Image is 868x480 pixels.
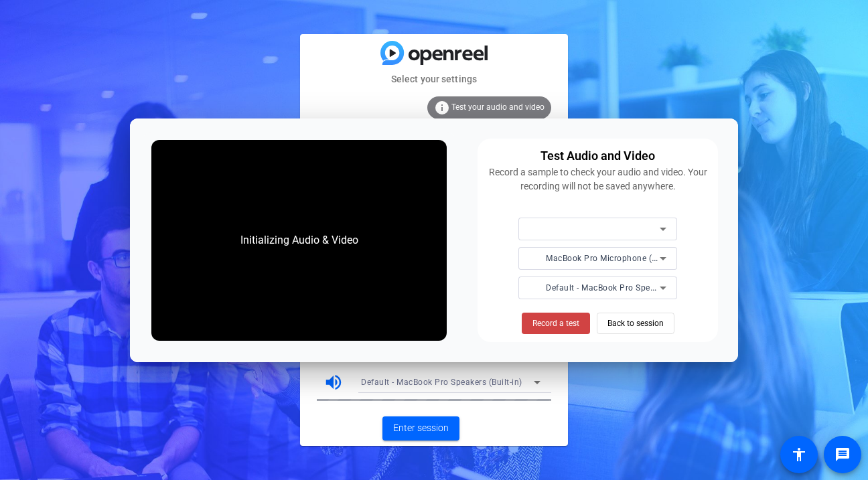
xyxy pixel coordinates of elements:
[835,447,851,463] mat-icon: message
[532,317,579,329] span: Record a test
[227,219,372,262] div: Initializing Audio & Video
[546,282,707,293] span: Default - MacBook Pro Speakers (Built-in)
[607,311,664,336] span: Back to session
[486,165,709,193] div: Record a sample to check your audio and video. Your recording will not be saved anywhere.
[451,102,545,112] span: Test your audio and video
[323,372,344,392] mat-icon: volume_up
[791,447,807,463] mat-icon: accessibility
[393,421,449,435] span: Enter session
[300,72,568,86] mat-card-subtitle: Select your settings
[361,378,522,387] span: Default - MacBook Pro Speakers (Built-in)
[380,41,488,64] img: blue-gradient.svg
[522,313,590,334] button: Record a test
[597,313,674,334] button: Back to session
[546,252,682,263] span: MacBook Pro Microphone (Built-in)
[434,100,450,116] mat-icon: info
[540,147,655,165] div: Test Audio and Video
